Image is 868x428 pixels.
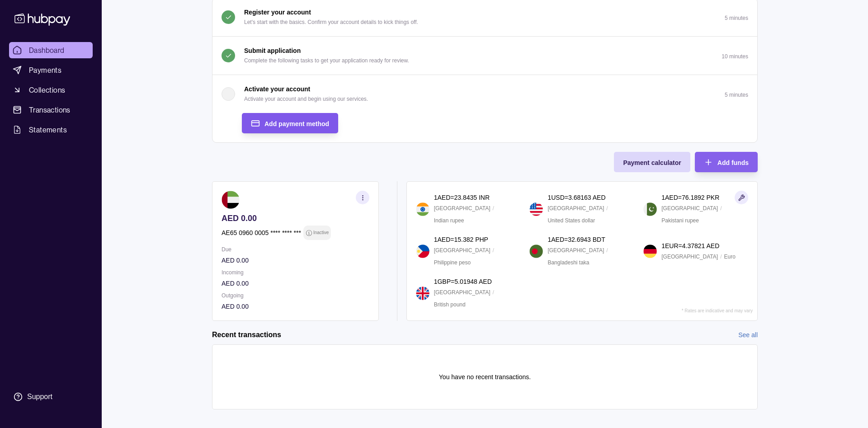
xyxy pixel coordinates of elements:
p: AED 0.00 [222,255,369,265]
p: [GEOGRAPHIC_DATA] [661,252,718,262]
div: Support [27,392,52,402]
img: pk [643,202,657,216]
button: Add funds [695,152,758,172]
p: United States dollar [547,216,595,226]
p: Due [222,245,369,254]
p: / [493,203,494,213]
p: Philippine peso [434,258,471,268]
button: Payment calculator [614,152,690,172]
img: bd [529,245,543,258]
p: 1 EUR = 4.37821 AED [661,241,719,251]
img: de [643,245,657,258]
p: 1 AED = 32.6943 BDT [547,235,605,245]
p: Inactive [313,228,329,238]
img: ae [222,191,240,209]
p: Pakistani rupee [661,216,699,226]
img: gb [416,287,429,300]
a: Transactions [9,102,93,118]
p: / [493,287,494,297]
p: British pound [434,300,466,310]
p: 1 AED = 76.1892 PKR [661,193,719,202]
button: Add payment method [242,113,338,133]
p: / [493,245,494,255]
p: [GEOGRAPHIC_DATA] [547,203,604,213]
a: Statements [9,122,93,138]
p: 1 USD = 3.68163 AED [547,193,605,202]
a: Payments [9,62,93,78]
p: Bangladeshi taka [547,258,589,268]
span: Add funds [717,159,749,166]
p: 5 minutes [725,92,748,98]
p: [GEOGRAPHIC_DATA] [434,245,491,255]
span: Collections [29,85,65,95]
p: You have no recent transactions. [439,372,531,382]
p: 1 AED = 23.8435 INR [434,193,490,202]
img: in [416,202,429,216]
h2: Recent transactions [212,330,281,340]
button: Activate your account Activate your account and begin using our services.5 minutes [212,75,757,113]
p: AED 0.00 [222,278,369,288]
p: / [720,203,722,213]
p: Register your account [244,7,311,17]
p: Outgoing [222,291,369,301]
span: Statements [29,124,67,135]
p: Let's start with the basics. Confirm your account details to kick things off. [244,17,418,27]
div: Activate your account Activate your account and begin using our services.5 minutes [212,113,757,142]
a: Collections [9,82,93,98]
span: Dashboard [29,45,65,56]
p: [GEOGRAPHIC_DATA] [661,203,718,213]
p: / [606,203,608,213]
p: Activate your account [244,84,310,94]
p: 10 minutes [722,53,748,60]
p: Euro [724,252,735,262]
p: Indian rupee [434,216,464,226]
p: AED 0.00 [222,213,369,223]
p: Submit application [244,46,301,56]
p: Activate your account and begin using our services. [244,94,368,104]
p: * Rates are indicative and may vary [682,308,753,313]
p: Incoming [222,268,369,277]
p: AED 0.00 [222,301,369,311]
p: / [720,252,722,262]
p: [GEOGRAPHIC_DATA] [547,245,604,255]
p: 5 minutes [725,15,748,21]
p: 1 AED = 15.382 PHP [434,235,488,245]
img: ph [416,245,429,258]
button: Submit application Complete the following tasks to get your application ready for review.10 minutes [212,37,757,75]
a: See all [738,330,758,340]
p: Complete the following tasks to get your application ready for review. [244,56,409,66]
p: [GEOGRAPHIC_DATA] [434,203,491,213]
p: [GEOGRAPHIC_DATA] [434,287,491,297]
span: Transactions [29,104,71,115]
p: 1 GBP = 5.01948 AED [434,277,492,287]
p: / [606,245,608,255]
span: Payments [29,65,61,75]
span: Add payment method [264,120,329,127]
span: Payment calculator [623,159,681,166]
a: Dashboard [9,42,93,58]
a: Support [9,387,93,406]
img: us [529,202,543,216]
